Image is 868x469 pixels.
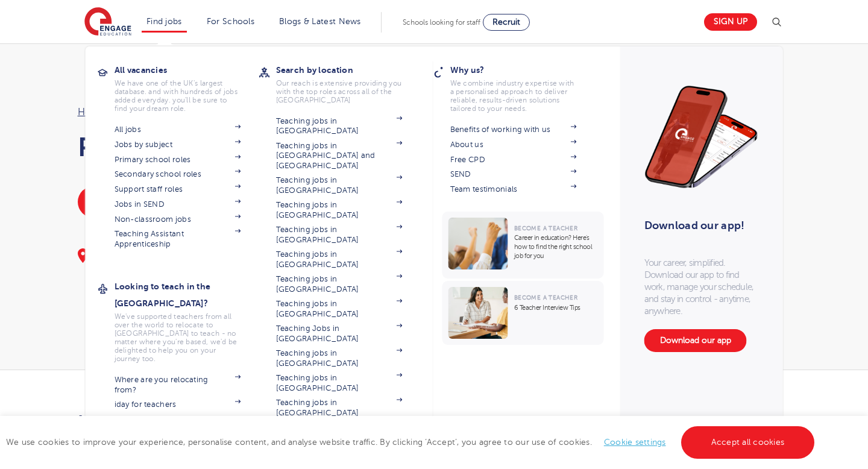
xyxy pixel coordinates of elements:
[279,17,361,26] a: Blogs & Latest News
[276,200,403,220] a: Teaching jobs in [GEOGRAPHIC_DATA]
[78,104,423,120] nav: breadcrumb
[450,125,577,134] a: Benefits of working with us
[276,299,403,319] a: Teaching jobs in [GEOGRAPHIC_DATA]
[276,225,403,245] a: Teaching jobs in [GEOGRAPHIC_DATA]
[514,294,577,301] span: Become a Teacher
[644,257,759,317] p: Your career, simplified. Download our app to find work, manage your schedule, and stay in control...
[492,17,520,27] span: Recruit
[681,426,815,459] a: Accept all cookies
[207,17,254,26] a: For Schools
[78,186,213,218] a: Benefits of working with us
[276,348,403,368] a: Teaching jobs in [GEOGRAPHIC_DATA]
[276,175,403,195] a: Teaching jobs in [GEOGRAPHIC_DATA]
[115,375,241,395] a: Where are you relocating from?
[514,303,598,312] p: 6 Teacher Interview Tips
[483,14,530,31] a: Recruit
[78,107,105,118] a: Home
[450,140,577,150] a: About us
[276,61,421,104] a: Search by locationOur reach is extensive providing you with the top roles across all of the [GEOG...
[276,373,403,393] a: Teaching jobs in [GEOGRAPHIC_DATA]
[514,225,577,231] span: Become a Teacher
[115,400,241,409] a: iday for teachers
[450,155,577,165] a: Free CPD
[276,141,403,171] a: Teaching jobs in [GEOGRAPHIC_DATA] and [GEOGRAPHIC_DATA]
[84,7,131,37] img: Engage Education
[6,438,817,447] span: We use cookies to improve your experience, personalise content, and analyse website traffic. By c...
[644,329,747,352] a: Download our app
[115,200,241,209] a: Jobs in SEND
[78,248,423,316] div: It won’t take long. We just need a few brief details and then one of our friendly team members wi...
[115,125,241,134] a: All jobs
[115,278,259,312] h3: Looking to teach in the [GEOGRAPHIC_DATA]?
[115,278,259,363] a: Looking to teach in the [GEOGRAPHIC_DATA]?We've supported teachers from all over the world to rel...
[450,79,577,113] p: We combine industry expertise with a personalised approach to deliver reliable, results-driven so...
[442,281,607,345] a: Become a Teacher6 Teacher Interview Tips
[276,324,403,344] a: Teaching Jobs in [GEOGRAPHIC_DATA]
[514,233,598,260] p: Career in education? Here’s how to find the right school job for you
[115,61,259,78] h3: All vacancies
[115,169,241,179] a: Secondary school roles
[276,250,403,269] a: Teaching jobs in [GEOGRAPHIC_DATA]
[450,184,577,194] a: Team testimonials
[644,212,753,239] h3: Download our app!
[78,412,547,433] h2: Let us know more about you!
[442,212,607,279] a: Become a TeacherCareer in education? Here’s how to find the right school job for you
[450,169,577,179] a: SEND
[146,17,182,26] a: Find jobs
[704,13,757,31] a: Sign up
[276,274,403,294] a: Teaching jobs in [GEOGRAPHIC_DATA]
[276,79,403,104] p: Our reach is extensive providing you with the top roles across all of the [GEOGRAPHIC_DATA]
[115,184,241,194] a: Support staff roles
[115,140,241,150] a: Jobs by subject
[115,61,259,113] a: All vacanciesWe have one of the UK's largest database. and with hundreds of jobs added everyday. ...
[450,61,595,78] h3: Why us?
[276,61,421,78] h3: Search by location
[403,18,480,27] span: Schools looking for staff
[115,155,241,165] a: Primary school roles
[115,79,241,113] p: We have one of the UK's largest database. and with hundreds of jobs added everyday. you'll be sur...
[604,438,666,447] a: Cookie settings
[115,229,241,249] a: Teaching Assistant Apprenticeship
[276,398,403,418] a: Teaching jobs in [GEOGRAPHIC_DATA]
[78,132,423,162] h1: Register with us [DATE]!
[450,61,595,113] a: Why us?We combine industry expertise with a personalised approach to deliver reliable, results-dr...
[115,312,241,363] p: We've supported teachers from all over the world to relocate to [GEOGRAPHIC_DATA] to teach - no m...
[115,215,241,224] a: Non-classroom jobs
[276,116,403,136] a: Teaching jobs in [GEOGRAPHIC_DATA]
